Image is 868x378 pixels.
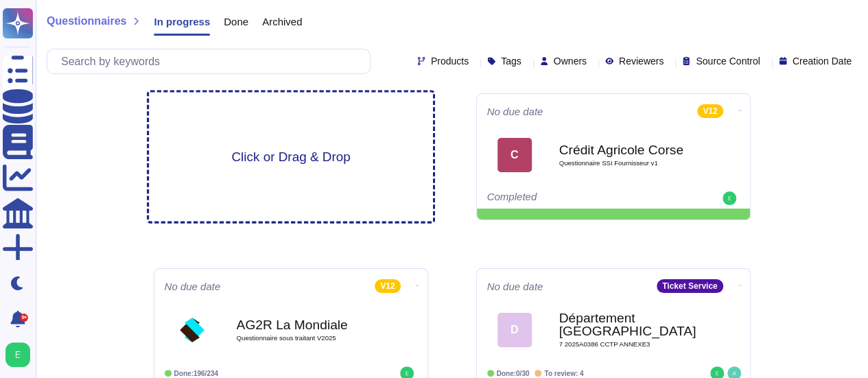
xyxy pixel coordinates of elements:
[696,56,760,66] span: Source Control
[501,56,521,66] span: Tags
[165,281,221,292] span: No due date
[793,56,852,66] span: Creation Date
[619,56,664,66] span: Reviewers
[20,314,28,322] div: 9+
[559,311,696,338] b: Département [GEOGRAPHIC_DATA]
[554,56,587,66] span: Owners
[5,342,30,367] img: user
[47,16,126,27] span: Questionnaires
[54,49,370,73] input: Search by keywords
[497,313,532,347] div: D
[262,16,302,27] span: Archived
[224,16,248,27] span: Done
[154,16,210,27] span: In progress
[487,191,655,205] div: Completed
[497,370,530,377] span: Done: 0/30
[487,106,543,117] span: No due date
[559,160,696,167] span: Questionnaire SSI Fournisseur v1
[559,143,696,156] b: Crédit Agricole Corse
[231,150,350,163] span: Click or Drag & Drop
[559,341,696,348] span: 7 2025A0386 CCTP ANNEXE3
[723,191,736,205] img: user
[175,313,209,347] img: Logo
[431,56,469,66] span: Products
[487,281,543,292] span: No due date
[237,335,374,342] span: Questionnaire sous traitant V2025
[544,370,583,377] span: To review: 4
[174,370,219,377] span: Done: 196/234
[3,340,40,370] button: user
[697,104,723,118] div: V12
[375,279,400,293] div: V12
[657,279,723,293] div: Ticket Service
[237,318,374,331] b: AG2R La Mondiale
[497,138,532,172] div: C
